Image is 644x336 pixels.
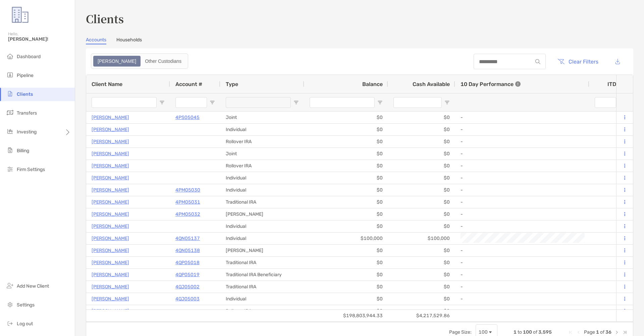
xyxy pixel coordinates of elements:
[92,125,129,134] a: [PERSON_NAME]
[304,208,388,220] div: $0
[17,283,49,289] span: Add New Client
[304,172,388,184] div: $0
[576,330,581,335] div: Previous Page
[92,174,129,182] a: [PERSON_NAME]
[461,221,584,232] div: -
[8,36,71,42] span: [PERSON_NAME]!
[461,160,584,171] div: -
[116,37,142,44] a: Households
[388,257,455,268] div: $0
[92,81,122,87] span: Client Name
[461,245,584,256] div: -
[92,113,129,122] a: [PERSON_NAME]
[6,109,14,117] img: transfers icon
[461,148,584,159] div: -
[304,305,388,317] div: $0
[92,246,129,255] p: [PERSON_NAME]
[461,184,584,196] div: -
[92,258,129,267] a: [PERSON_NAME]
[92,162,129,170] a: [PERSON_NAME]
[94,56,140,66] div: Zoe
[175,97,207,108] input: Account # Filter Input
[388,160,455,172] div: $0
[220,124,304,135] div: Individual
[589,245,630,256] div: 0%
[304,281,388,293] div: $0
[589,269,630,281] div: 0%
[92,270,129,279] a: [PERSON_NAME]
[17,110,37,116] span: Transfers
[449,329,472,335] div: Page Size:
[304,148,388,160] div: $0
[141,56,185,66] div: Other Custodians
[17,91,33,97] span: Clients
[461,124,584,135] div: -
[17,54,41,59] span: Dashboard
[220,148,304,160] div: Joint
[92,198,129,206] a: [PERSON_NAME]
[461,281,584,292] div: -
[220,269,304,281] div: Traditional IRA Beneficiary
[388,310,455,322] div: $4,217,529.86
[210,100,215,105] button: Open Filter Menu
[304,310,388,322] div: $198,803,944.33
[589,136,630,148] div: 0%
[220,112,304,123] div: Joint
[92,186,129,194] p: [PERSON_NAME]
[17,302,35,308] span: Settings
[220,196,304,208] div: Traditional IRA
[535,59,540,64] img: input icon
[175,81,202,87] span: Account #
[175,270,200,279] a: 4QP05019
[388,172,455,184] div: $0
[304,124,388,135] div: $0
[461,136,584,147] div: -
[388,293,455,305] div: $0
[304,196,388,208] div: $0
[605,329,611,335] span: 36
[304,293,388,305] div: $0
[175,234,200,243] a: 4QN05137
[175,283,200,291] a: 4QJ05002
[552,54,603,69] button: Clear Filters
[589,281,630,293] div: 0%
[388,220,455,232] div: $0
[600,329,604,335] span: of
[461,209,584,220] div: -
[304,112,388,123] div: $0
[17,73,34,78] span: Pipeline
[514,329,517,335] span: 1
[388,124,455,135] div: $0
[175,210,200,218] a: 4PM05032
[92,234,129,243] a: [PERSON_NAME]
[461,197,584,208] div: -
[92,210,129,218] p: [PERSON_NAME]
[220,293,304,305] div: Individual
[220,208,304,220] div: [PERSON_NAME]
[92,307,129,315] p: [PERSON_NAME]
[589,196,630,208] div: 0%
[6,146,14,154] img: billing icon
[607,81,624,87] div: ITD
[304,136,388,148] div: $0
[461,112,584,123] div: -
[92,283,129,291] p: [PERSON_NAME]
[159,100,165,105] button: Open Filter Menu
[568,330,573,335] div: First Page
[388,233,455,244] div: $100,000
[518,329,522,335] span: to
[175,246,200,255] a: 4QN05138
[388,184,455,196] div: $0
[388,281,455,293] div: $0
[92,222,129,230] a: [PERSON_NAME]
[589,148,630,160] div: 0%
[461,172,584,183] div: -
[388,208,455,220] div: $0
[92,150,129,158] a: [PERSON_NAME]
[304,220,388,232] div: $0
[175,113,200,122] p: 4PS05045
